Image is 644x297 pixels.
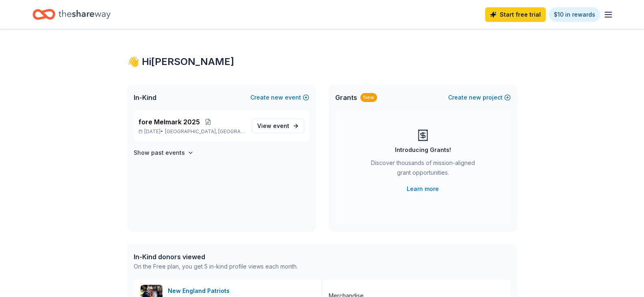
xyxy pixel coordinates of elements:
[335,93,357,102] span: Grants
[168,286,233,296] div: New England Patriots
[134,93,156,102] span: In-Kind
[252,119,304,133] a: View event
[257,121,289,131] span: View
[407,184,439,194] a: Learn more
[271,93,283,102] span: new
[395,145,451,155] div: Introducing Grants!
[165,128,245,135] span: [GEOGRAPHIC_DATA], [GEOGRAPHIC_DATA]
[448,93,511,102] button: Createnewproject
[273,122,289,129] span: event
[134,148,194,158] button: Show past events
[134,252,298,262] div: In-Kind donors viewed
[549,7,600,22] a: $10 in rewards
[485,7,546,22] a: Start free trial
[139,128,245,135] p: [DATE] •
[134,262,298,271] div: On the Free plan, you get 5 in-kind profile views each month.
[368,158,478,181] div: Discover thousands of mission-aligned grant opportunities.
[134,148,185,158] h4: Show past events
[127,55,517,68] div: 👋 Hi [PERSON_NAME]
[250,93,309,102] button: Createnewevent
[139,117,200,127] span: fore Melmark 2025
[33,5,111,24] a: Home
[360,93,377,102] div: New
[469,93,481,102] span: new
